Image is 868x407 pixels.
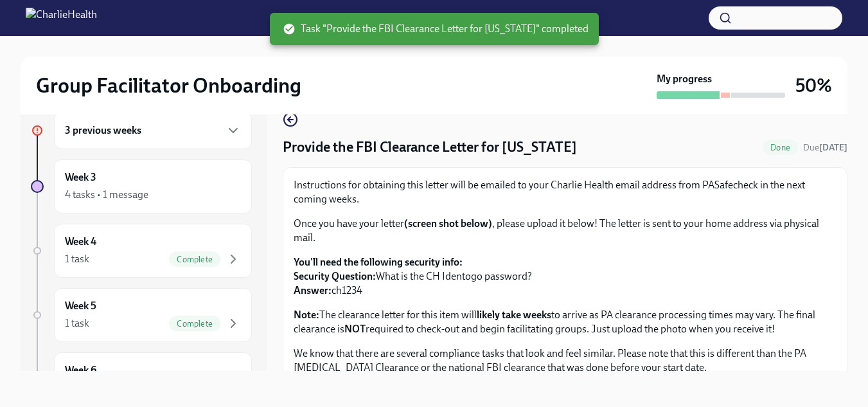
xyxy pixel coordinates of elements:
span: Complete [169,255,220,264]
h6: Week 3 [65,170,96,185]
strong: Note: [294,309,319,321]
strong: (screen shot below) [404,217,492,230]
p: We know that there are several compliance tasks that look and feel similar. Please note that this... [294,347,837,375]
h6: 3 previous weeks [65,123,141,138]
p: Once you have your letter , please upload it below! The letter is sent to your home address via p... [294,217,837,245]
div: 1 task [65,316,89,330]
h4: Provide the FBI Clearance Letter for [US_STATE] [283,138,577,157]
h2: Group Facilitator Onboarding [36,73,301,98]
span: October 8th, 2025 10:00 [803,141,847,154]
span: Complete [169,319,220,329]
p: Instructions for obtaining this letter will be emailed to your Charlie Health email address from ... [294,178,837,206]
strong: My progress [657,72,712,86]
span: Task "Provide the FBI Clearance Letter for [US_STATE]" completed [283,22,589,36]
a: Week 41 taskComplete [31,224,252,278]
strong: Security Question: [294,270,376,282]
div: 3 previous weeks [54,112,252,149]
div: 4 tasks • 1 message [65,188,148,202]
strong: NOT [344,323,366,335]
a: Week 51 taskComplete [31,288,252,342]
h6: Week 6 [65,363,96,377]
h3: 50% [795,74,832,97]
h6: Week 5 [65,299,96,313]
p: The clearance letter for this item will to arrive as PA clearance processing times may vary. The ... [294,308,837,336]
span: Due [803,142,847,153]
strong: [DATE] [819,142,847,153]
strong: Answer: [294,284,332,296]
p: What is the CH Identogo password? ch1234 [294,255,837,298]
a: Week 6 [31,352,252,406]
span: Done [763,143,798,152]
div: 1 task [65,252,89,266]
strong: likely take weeks [477,309,551,321]
a: Week 34 tasks • 1 message [31,159,252,213]
img: CharlieHealth [26,8,97,28]
strong: You'll need the following security info: [294,256,463,268]
h6: Week 4 [65,235,96,249]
